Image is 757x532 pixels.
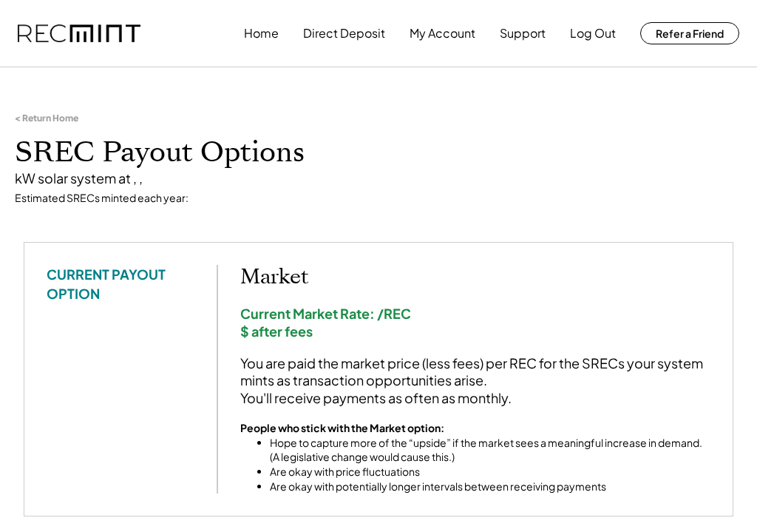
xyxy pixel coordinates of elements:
[15,191,742,206] div: Estimated SRECs minted each year:
[15,112,78,124] div: < Return Home
[15,135,742,170] h1: SREC Payout Options
[240,265,710,290] h2: Market
[244,18,279,48] button: Home
[500,18,546,48] button: Support
[270,436,710,465] li: Hope to capture more of the “upside” if the market sees a meaningful increase in demand. (A legis...
[640,22,739,44] button: Refer a Friend
[270,479,710,494] li: Are okay with potentially longer intervals between receiving payments
[18,24,140,43] img: recmint-logotype%403x.png
[240,305,710,340] div: Current Market Rate: /REC $ after fees
[240,354,710,406] div: You are paid the market price (less fees) per REC for the SRECs your system mints as transaction ...
[270,465,710,479] li: Are okay with price fluctuations
[47,265,194,302] div: CURRENT PAYOUT OPTION
[410,18,475,48] button: My Account
[303,18,385,48] button: Direct Deposit
[570,18,616,48] button: Log Out
[240,421,444,434] strong: People who stick with the Market option:
[15,169,742,186] div: kW solar system at , ,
